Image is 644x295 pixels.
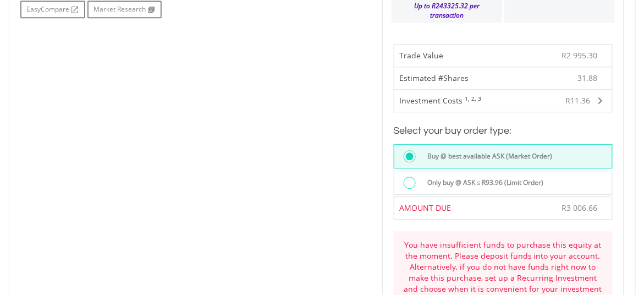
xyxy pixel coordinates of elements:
span: Investment Costs [400,95,463,106]
span: Trade Value [400,50,444,61]
span: Estimated #Shares [400,73,469,83]
h3: Select your buy order type: [394,123,613,139]
label: Only buy @ ASK ≤ R93.96 (Limit Order) [421,177,544,189]
a: EasyCompare [20,1,85,18]
label: Buy @ best available ASK (Market Order) [421,150,552,162]
span: 31.88 [578,73,598,84]
a: Market Research [87,1,162,18]
sup: 1, 2, 3 [465,95,482,102]
span: R11.36 [566,95,591,106]
span: R3 006.66 [562,203,598,213]
span: R2 995.30 [562,50,598,61]
span: AMOUNT DUE [400,203,452,213]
